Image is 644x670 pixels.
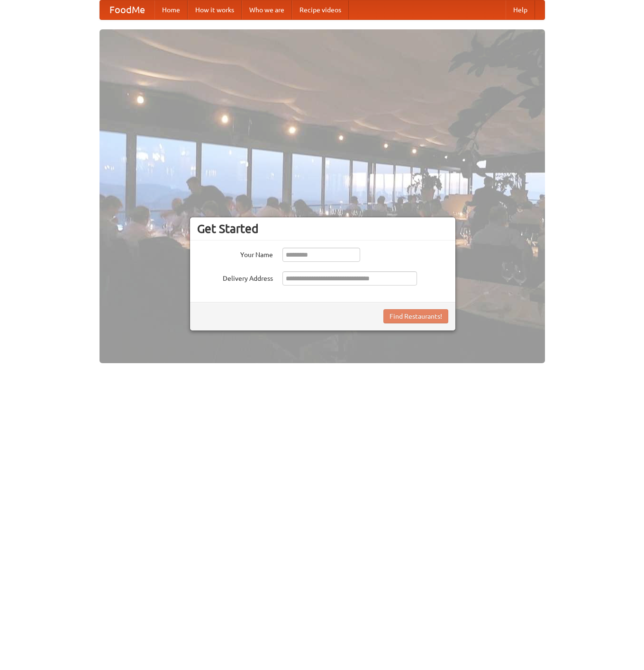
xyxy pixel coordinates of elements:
[242,0,292,19] a: Who we are
[100,0,154,19] a: FoodMe
[197,248,273,259] label: Your Name
[188,0,242,19] a: How it works
[197,222,448,236] h3: Get Started
[383,309,448,323] button: Find Restaurants!
[506,0,535,19] a: Help
[197,271,273,283] label: Delivery Address
[154,0,188,19] a: Home
[292,0,349,19] a: Recipe videos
